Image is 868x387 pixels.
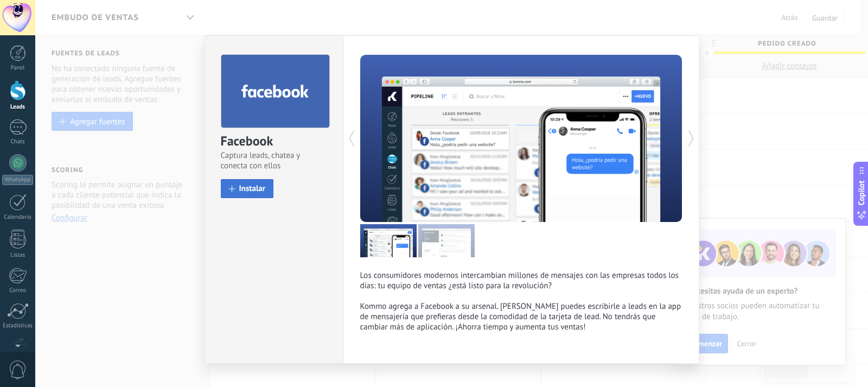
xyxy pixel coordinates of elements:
[239,185,266,193] span: Instalar
[360,224,417,257] img: kommo_facebook_tour_1_es.png
[221,179,274,198] button: Instalar
[2,214,34,221] div: Calendario
[2,287,34,294] div: Correo
[2,138,34,145] div: Chats
[2,322,34,329] div: Estadísticas
[360,270,682,332] p: Los consumidores modernos intercambian millones de mensajes con las empresas todos los días: tu e...
[2,65,34,72] div: Panel
[2,175,33,185] div: WhatsApp
[2,252,34,259] div: Listas
[856,180,867,205] span: Copilot
[418,224,475,257] img: kommo_facebook_tour_2_es.png
[221,132,328,150] div: Facebook
[221,150,328,171] span: Captura leads, chatea y conecta con ellos
[2,104,34,111] div: Leads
